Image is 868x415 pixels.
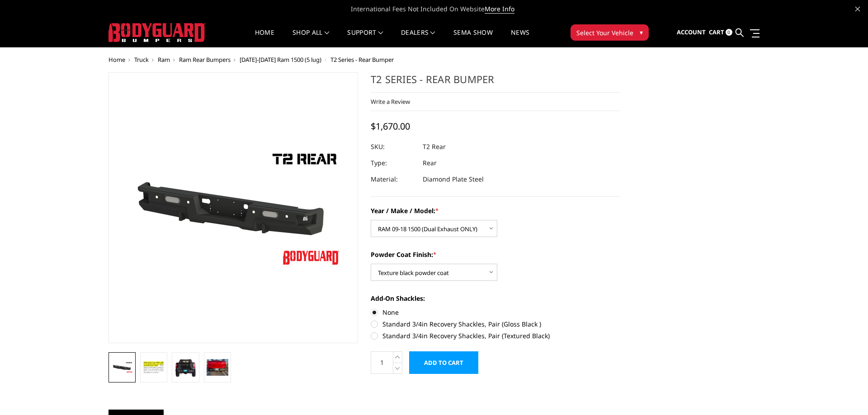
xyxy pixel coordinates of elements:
[108,56,125,64] a: Home
[158,56,170,64] a: Ram
[571,24,649,41] button: Select Your Vehicle
[371,206,620,215] label: Year / Make / Model:
[371,294,620,303] label: Add-On Shackles:
[108,23,206,42] img: BODYGUARD BUMPERS
[640,28,643,37] span: ▾
[401,29,435,47] a: Dealers
[677,28,706,36] span: Account
[511,29,529,47] a: News
[111,361,133,373] img: T2 Series - Rear Bumper
[423,171,484,187] dd: Diamond Plate Steel
[371,308,620,317] label: None
[423,155,437,171] dd: Rear
[371,155,416,171] dt: Type:
[179,56,231,64] a: Ram Rear Bumpers
[143,360,165,375] img: T2 Series - Rear Bumper
[240,56,321,64] a: [DATE]-[DATE] Ram 1500 (5 lug)
[453,29,493,47] a: SEMA Show
[347,29,383,47] a: Support
[371,319,620,329] label: Standard 3/4in Recovery Shackles, Pair (Gloss Black )
[576,28,633,37] span: Select Your Vehicle
[726,29,732,36] span: 0
[292,29,329,47] a: shop all
[371,250,620,259] label: Powder Coat Finish:
[677,20,706,45] a: Account
[823,372,868,415] iframe: Chat Widget
[409,351,478,374] input: Add to Cart
[709,20,732,45] a: Cart 0
[709,28,724,36] span: Cart
[330,56,394,64] span: T2 Series - Rear Bumper
[371,72,620,93] h1: T2 Series - Rear Bumper
[108,72,358,343] a: T2 Series - Rear Bumper
[485,5,514,14] a: More Info
[255,29,274,47] a: Home
[371,331,620,340] label: Standard 3/4in Recovery Shackles, Pair (Textured Black)
[371,98,410,106] a: Write a Review
[175,358,196,377] img: T2 Series - Rear Bumper
[371,139,416,155] dt: SKU:
[134,56,149,64] a: Truck
[371,120,410,132] span: $1,670.00
[423,139,446,155] dd: T2 Rear
[371,171,416,187] dt: Material:
[207,359,228,375] img: T2 Series - Rear Bumper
